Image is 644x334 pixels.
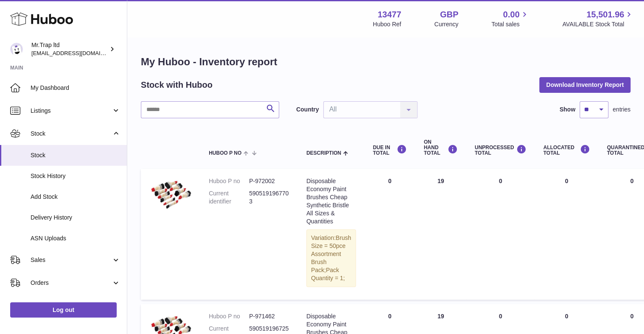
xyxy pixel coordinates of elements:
a: 15,501.96 AVAILABLE Stock Total [562,9,634,28]
strong: 13477 [378,9,401,20]
span: [EMAIL_ADDRESS][DOMAIN_NAME] [31,50,125,56]
div: ON HAND Total [424,139,458,156]
dd: P-971462 [249,312,289,320]
td: 19 [415,169,466,300]
td: 0 [535,169,598,300]
td: 0 [364,169,415,300]
div: UNPROCESSED Total [475,145,526,156]
span: Listings [31,107,112,115]
dd: P-972002 [249,177,289,185]
div: Disposable Economy Paint Brushes Cheap Synthetic Bristle All Sizes & Quantities [306,177,356,225]
td: 0 [466,169,535,300]
span: Stock History [31,172,120,180]
div: Currency [434,20,459,28]
span: 0 [630,313,633,320]
span: 0.00 [503,9,520,20]
span: Stock [31,151,120,159]
h1: My Huboo - Inventory report [141,55,630,69]
dd: 5905191967703 [249,189,289,206]
label: Country [296,106,319,114]
dt: Huboo P no [209,177,249,185]
span: 0 [630,178,633,184]
span: Huboo P no [209,150,241,156]
span: Orders [31,279,112,287]
button: Download Inventory Report [539,77,630,92]
span: Delivery History [31,214,120,222]
img: office@grabacz.eu [10,43,23,56]
div: Mr.Trap ltd [31,41,108,57]
span: Stock [31,130,112,138]
span: 15,501.96 [586,9,624,20]
label: Show [560,106,575,114]
h2: Stock with Huboo [141,79,213,91]
strong: GBP [440,9,458,20]
span: Pack Quantity = 1; [311,267,345,281]
div: DUE IN TOTAL [373,145,407,156]
span: AVAILABLE Stock Total [562,20,634,28]
img: product image [149,177,192,212]
div: Huboo Ref [373,20,401,28]
a: Log out [10,302,117,317]
span: Brush Size = 50pce Assortment Brush Pack; [311,234,351,273]
dt: Huboo P no [209,312,249,320]
span: My Dashboard [31,84,120,92]
span: Sales [31,256,112,264]
dt: Current identifier [209,189,249,206]
span: Add Stock [31,193,120,201]
span: ASN Uploads [31,234,120,242]
span: entries [613,106,630,114]
span: Description [306,150,341,156]
span: Total sales [491,20,529,28]
div: Variation: [306,229,356,287]
div: ALLOCATED Total [543,145,590,156]
a: 0.00 Total sales [491,9,529,28]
